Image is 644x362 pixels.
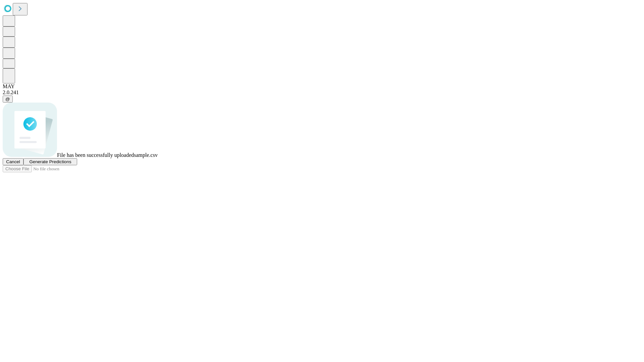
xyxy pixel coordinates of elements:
div: 2.0.241 [3,89,641,96]
button: Generate Predictions [23,158,77,165]
button: Cancel [3,158,23,165]
span: @ [5,97,10,102]
span: sample.csv [134,152,158,158]
span: Cancel [6,159,20,164]
span: File has been successfully uploaded [57,152,134,158]
div: MAY [3,83,641,89]
button: @ [3,96,13,103]
span: Generate Predictions [29,159,71,164]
